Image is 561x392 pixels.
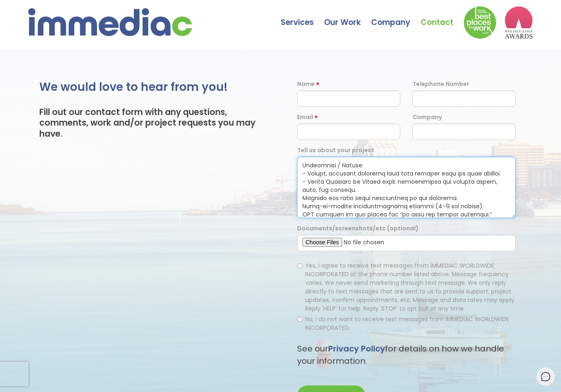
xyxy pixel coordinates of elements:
img: immediac [28,8,192,36]
h3: Fill out our contact form with any questions, comments, work and/or project requests you may have. [39,107,264,140]
a: Privacy Policy [328,343,385,354]
label: Company [412,113,442,122]
label: Documents/screenshots/etc (optional) [297,224,419,233]
a: Company [371,2,421,31]
img: Down [464,6,496,39]
a: Services [281,2,324,31]
a: Our Work [324,2,371,31]
label: Tell us about your project [297,146,374,155]
input: Yes, I agree to receive text messages from IMMEDIAC WORLDWIDE INCORPORATED at the phone number li... [297,263,302,268]
h2: We would love to hear from you! [39,80,264,95]
label: Name [297,80,315,88]
p: See our for details on how we handle your information. [297,342,516,367]
span: Yes, I agree to receive text messages from IMMEDIAC WORLDWIDE INCORPORATED at the phone number li... [305,261,516,313]
span: No, I do not want to receive text messages from IMMEDIAC WORLDWIDE INCORPORATED. [305,315,509,332]
a: Contact [421,2,464,31]
label: Email [297,113,313,122]
label: Telephone Number [412,80,469,88]
input: No, I do not want to receive text messages from IMMEDIAC WORLDWIDE INCORPORATED. [297,317,302,322]
img: logo2_wea_nobg.webp [505,6,533,39]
